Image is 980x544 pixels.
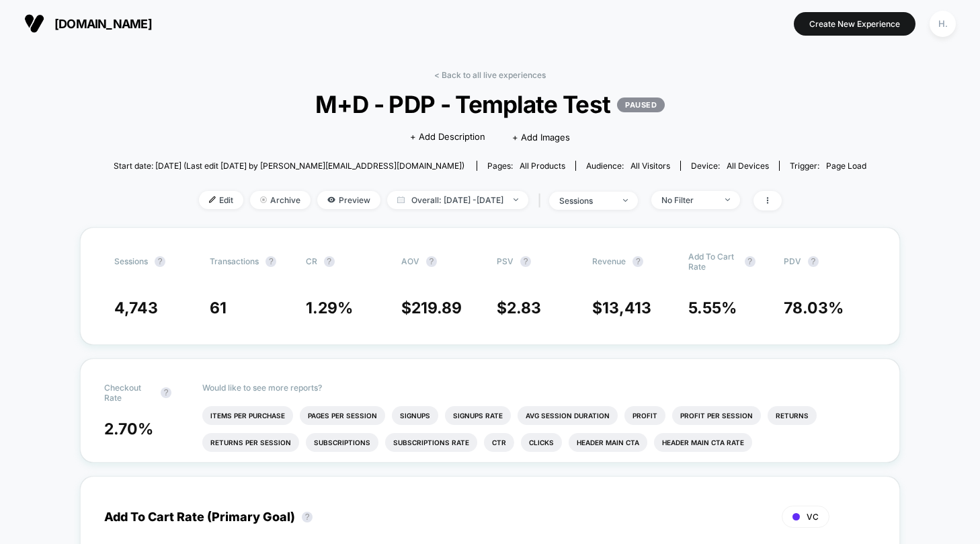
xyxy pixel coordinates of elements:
[300,406,385,425] li: Pages Per Session
[199,191,243,209] span: Edit
[507,299,541,317] span: 2.83
[266,256,276,267] button: ?
[623,199,628,202] img: end
[20,13,156,34] button: [DOMAIN_NAME]
[926,10,960,38] button: H.
[632,256,643,267] button: ?
[727,161,769,171] span: all devices
[807,512,819,522] span: VC
[768,406,817,425] li: Returns
[680,161,779,171] span: Device:
[688,251,738,272] span: Add To Cart Rate
[387,191,528,209] span: Overall: [DATE] - [DATE]
[535,191,549,210] span: |
[784,256,801,266] span: PDV
[151,90,829,118] span: M+D - PDP - Template Test
[209,196,216,203] img: edit
[518,406,618,425] li: Avg Session Duration
[392,406,438,425] li: Signups
[24,13,44,34] img: Visually logo
[202,406,293,425] li: Items Per Purchase
[725,198,730,201] img: end
[586,161,670,171] div: Audience:
[210,256,259,266] span: Transactions
[104,420,153,438] span: 2.70 %
[306,299,353,317] span: 1.29 %
[484,433,514,452] li: Ctr
[745,256,756,267] button: ?
[624,406,665,425] li: Profit
[569,433,647,452] li: Header Main Cta
[161,387,171,398] button: ?
[617,98,665,112] p: PAUSED
[114,256,148,266] span: Sessions
[602,299,651,317] span: 13,413
[302,512,313,522] button: ?
[520,161,565,171] span: all products
[592,256,626,266] span: Revenue
[487,161,565,171] div: Pages:
[661,195,715,205] div: No Filter
[559,196,613,206] div: sessions
[410,130,485,144] span: + Add Description
[250,191,311,209] span: Archive
[54,17,152,31] span: [DOMAIN_NAME]
[401,256,419,266] span: AOV
[434,70,546,80] a: < Back to all live experiences
[114,299,158,317] span: 4,743
[826,161,866,171] span: Page Load
[411,299,462,317] span: 219.89
[155,256,165,267] button: ?
[520,256,531,267] button: ?
[512,132,570,143] span: + Add Images
[306,433,378,452] li: Subscriptions
[794,12,915,36] button: Create New Experience
[317,191,380,209] span: Preview
[521,433,562,452] li: Clicks
[514,198,518,201] img: end
[385,433,477,452] li: Subscriptions Rate
[654,433,752,452] li: Header Main Cta Rate
[672,406,761,425] li: Profit Per Session
[202,383,876,393] p: Would like to see more reports?
[324,256,335,267] button: ?
[210,299,227,317] span: 61
[688,299,737,317] span: 5.55 %
[397,196,405,203] img: calendar
[592,299,651,317] span: $
[306,256,317,266] span: CR
[497,299,541,317] span: $
[260,196,267,203] img: end
[445,406,511,425] li: Signups Rate
[104,383,154,403] span: Checkout Rate
[790,161,866,171] div: Trigger:
[114,161,464,171] span: Start date: [DATE] (Last edit [DATE] by [PERSON_NAME][EMAIL_ADDRESS][DOMAIN_NAME])
[630,161,670,171] span: All Visitors
[784,299,844,317] span: 78.03 %
[497,256,514,266] span: PSV
[426,256,437,267] button: ?
[202,433,299,452] li: Returns Per Session
[401,299,462,317] span: $
[808,256,819,267] button: ?
[930,11,956,37] div: H.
